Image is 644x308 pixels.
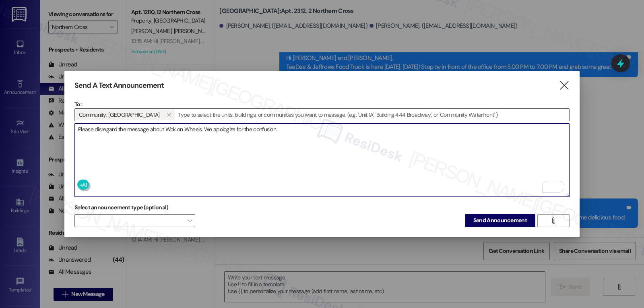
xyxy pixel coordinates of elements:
i:  [167,112,171,118]
h3: Send A Text Announcement [74,81,164,90]
div: To enrich screen reader interactions, please activate Accessibility in Grammarly extension settings [74,123,570,197]
p: To: [74,100,570,108]
button: Send Announcement [465,214,535,227]
i:  [550,217,556,224]
span: Send Announcement [473,216,527,225]
input: Type to select the units, buildings, or communities you want to message. (e.g. 'Unit 1A', 'Buildi... [175,109,569,121]
span: Community: Northern Cross [79,110,159,120]
i:  [559,81,570,90]
textarea: To enrich screen reader interactions, please activate Accessibility in Grammarly extension settings [75,124,569,197]
button: Community: Northern Cross [163,110,175,120]
label: Select announcement type (optional) [74,201,169,214]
